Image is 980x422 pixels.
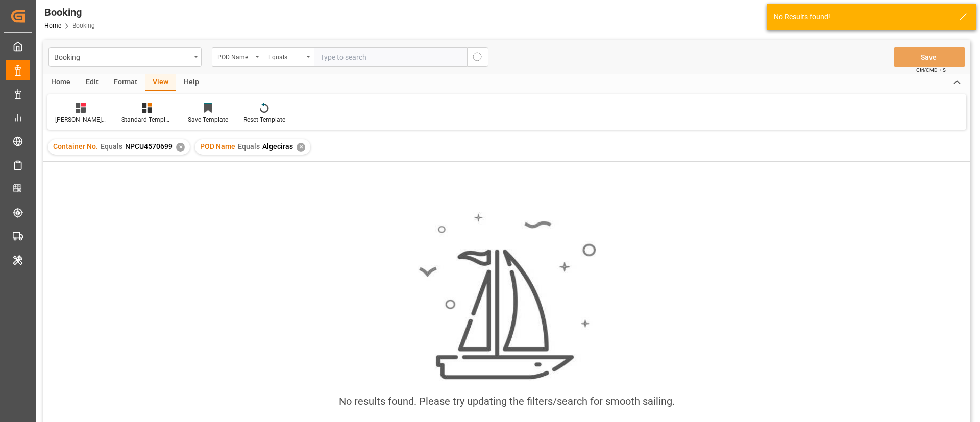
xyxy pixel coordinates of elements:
[125,142,173,151] span: NPCU4570699
[243,115,285,125] div: Reset Template
[262,142,293,151] span: Algeciras
[418,212,596,381] img: smooth_sailing.jpeg
[314,47,467,67] input: Type to search
[48,47,202,67] button: open menu
[43,74,78,91] div: Home
[176,74,207,91] div: Help
[188,115,228,125] div: Save Template
[55,115,106,125] div: [PERSON_NAME] M
[53,142,98,151] span: Container No.
[217,50,252,62] div: POD Name
[121,115,173,125] div: Standard Templates
[467,47,488,67] button: search button
[44,22,61,29] a: Home
[774,12,949,22] div: No Results found!
[176,143,185,152] div: ✕
[238,142,260,151] span: Equals
[145,74,176,91] div: View
[339,393,675,409] div: No results found. Please try updating the filters/search for smooth sailing.
[916,66,946,74] span: Ctrl/CMD + S
[212,47,263,67] button: open menu
[268,50,303,62] div: Equals
[200,142,235,151] span: POD Name
[101,142,122,151] span: Equals
[44,5,95,20] div: Booking
[297,143,305,152] div: ✕
[263,47,314,67] button: open menu
[54,50,190,63] div: Booking
[78,74,106,91] div: Edit
[106,74,145,91] div: Format
[894,47,965,67] button: Save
